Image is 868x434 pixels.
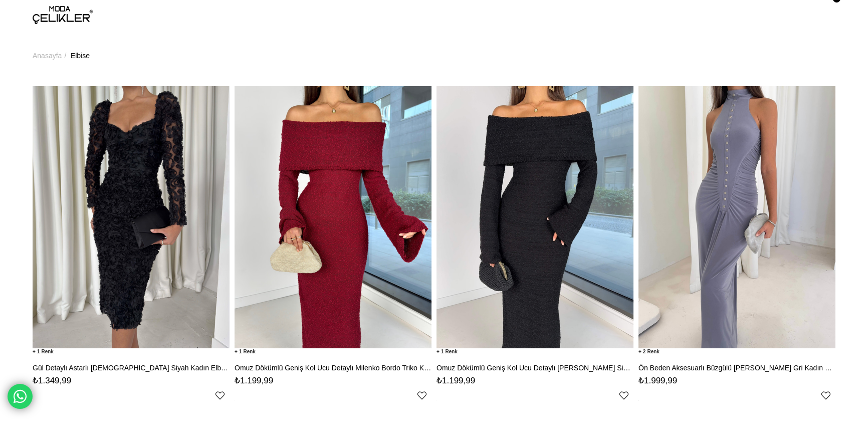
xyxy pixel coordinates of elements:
[235,376,273,385] span: ₺1.199,99
[33,86,230,348] img: Gül Detaylı Astarlı Christiana Siyah Kadın Elbise 26K009
[235,363,431,372] a: Omuz Dökümlü Geniş Kol Ucu Detaylı Milenko Bordo Triko Kadın elbise 26K020
[235,86,431,348] img: Omuz Dökümlü Geniş Kol Ucu Detaylı Milenko Bordo Triko Kadın elbise 26K020
[821,391,830,400] a: Favorilere Ekle
[638,86,835,348] img: Ön Beden Aksesuarlı Büzgülü Gloria Uzun Gri Kadın elbise 26K022
[235,348,256,355] span: 1
[33,6,93,24] img: logo
[33,30,62,81] a: Anasayfa
[437,400,437,400] img: png;base64,iVBORw0KGgoAAAANSUhEUgAAAAEAAAABCAYAAAAfFcSJAAAAAXNSR0IArs4c6QAAAA1JREFUGFdjePfu3X8ACW...
[437,86,633,348] img: Omuz Dökümlü Geniş Kol Ucu Detaylı Milenko Siyah Triko Kadın elbise 26K020
[33,363,230,372] a: Gül Detaylı Astarlı [DEMOGRAPHIC_DATA] Siyah Kadın Elbise 26K009
[638,348,660,355] span: 2
[638,376,677,385] span: ₺1.999,99
[619,391,628,400] a: Favorilere Ekle
[638,363,835,372] a: Ön Beden Aksesuarlı Büzgülü [PERSON_NAME] Gri Kadın elbise 26K022
[437,363,633,372] a: Omuz Dökümlü Geniş Kol Ucu Detaylı [PERSON_NAME] Siyah Triko Kadın elbise 26K020
[33,30,69,81] li: >
[71,30,90,81] a: Elbise
[437,348,458,355] span: 1
[33,376,71,385] span: ₺1.349,99
[235,400,235,400] img: png;base64,iVBORw0KGgoAAAANSUhEUgAAAAEAAAABCAYAAAAfFcSJAAAAAXNSR0IArs4c6QAAAA1JREFUGFdjePfu3X8ACW...
[417,391,426,400] a: Favorilere Ekle
[33,348,54,355] span: 1
[215,391,225,400] a: Favorilere Ekle
[437,376,475,385] span: ₺1.199,99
